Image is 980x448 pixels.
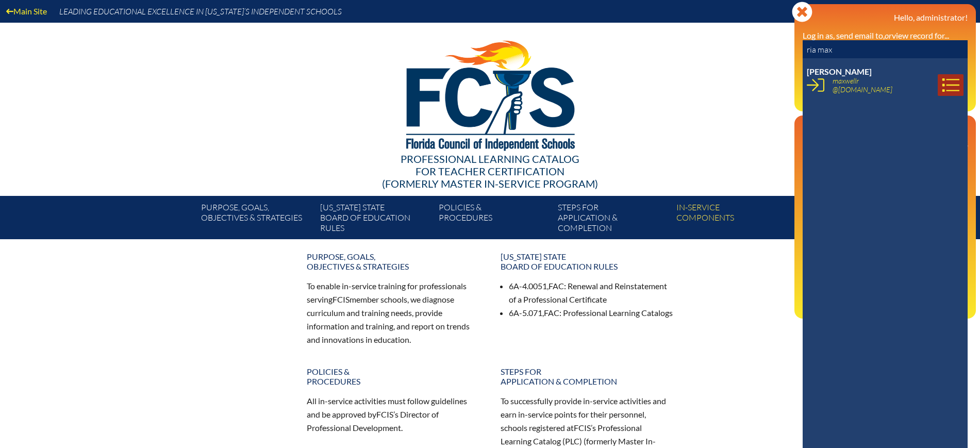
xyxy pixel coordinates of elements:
span: for Teacher Certification [416,165,564,177]
a: In-servicecomponents [672,200,791,239]
a: maxwellr@[DOMAIN_NAME] [828,74,896,96]
li: 6A-4.0051, : Renewal and Reinstatement of a Professional Certificate [509,279,674,306]
a: Purpose, goals,objectives & strategies [301,247,486,275]
a: Steps forapplication & completion [494,362,680,390]
p: All in-service activities must follow guidelines and be approved by ’s Director of Professional D... [307,394,480,435]
span: FCIS [333,294,350,304]
span: FCIS [574,423,591,433]
span: FAC [549,281,564,291]
a: Policies &Procedures [301,362,486,390]
a: PLC Coordinator [US_STATE] Council of Independent Schools since [DATE] [799,215,962,248]
p: To enable in-service training for professionals serving member schools, we diagnose curriculum an... [307,279,480,346]
a: [US_STATE] StateBoard of Education rules [494,247,680,275]
a: Purpose, goals,objectives & strategies [197,200,315,239]
span: FCIS [376,409,393,419]
svg: Close [792,2,812,22]
a: Director of Professional Development [US_STATE] Council of Independent Schools since [DATE] [799,253,962,286]
span: [PERSON_NAME] [807,67,872,76]
a: Email passwordEmail &password [799,159,841,193]
span: FAC [544,308,559,318]
li: 6A-5.071, : Professional Learning Catalogs [509,306,674,320]
a: User infoEE Control Panel [799,65,877,79]
a: Main Site [2,4,51,18]
svg: Log out [959,302,968,310]
h3: Hello, administrator! [803,12,968,22]
label: Log in as, send email to, view record for... [803,30,949,40]
a: Policies &Procedures [435,200,553,239]
a: [US_STATE] StateBoard of Education rules [316,200,435,239]
img: FCISlogo221.eps [384,23,596,163]
i: or [885,30,892,40]
a: Steps forapplication & completion [554,200,672,239]
div: Professional Learning Catalog (formerly Master In-service Program) [193,153,787,190]
span: PLC [565,436,579,446]
a: User infoReports [799,83,843,97]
